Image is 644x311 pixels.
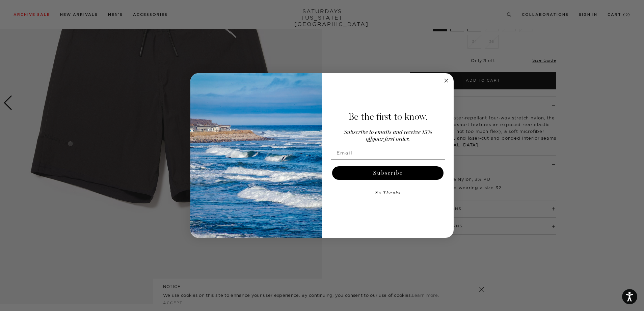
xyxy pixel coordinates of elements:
span: your first order. [372,136,410,142]
img: 125c788d-000d-4f3e-b05a-1b92b2a23ec9.jpeg [190,73,322,238]
input: Email [331,146,445,160]
button: No Thanks [331,187,445,200]
span: off [366,136,372,142]
span: Be the first to know. [348,111,428,122]
button: Subscribe [332,166,444,180]
button: Close dialog [442,77,450,85]
span: Subscribe to emails and receive 15% [344,130,432,135]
